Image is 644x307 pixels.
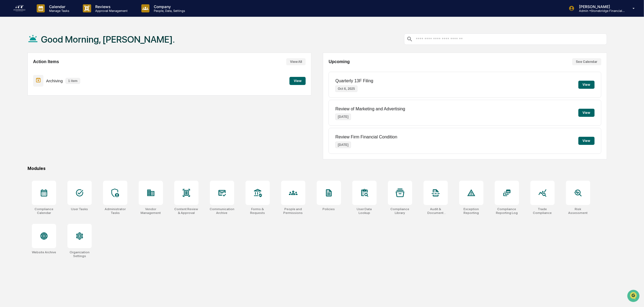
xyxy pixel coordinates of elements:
[54,91,65,95] span: Pylon
[459,207,483,215] div: Exception Reporting
[45,9,72,13] p: Manage Tasks
[91,4,131,9] p: Reviews
[32,250,56,254] div: Website Archive
[66,78,80,84] p: 1 item
[289,78,306,83] a: View
[335,86,357,92] p: Oct 6, 2025
[139,207,163,215] div: Vendor Management
[18,47,68,51] div: We're available if you need us!
[149,4,188,9] p: Company
[335,135,397,139] p: Review Firm Financial Condition
[18,41,88,47] div: Start new chat
[5,79,10,83] div: 🔎
[11,78,34,84] span: Data Lookup
[33,59,59,64] h2: Action Items
[11,68,35,73] span: Preclearance
[578,109,595,117] button: View
[575,4,625,9] p: [PERSON_NAME]
[174,207,199,215] div: Content Review & Approval
[335,107,405,111] p: Review of Marketing and Advertising
[67,250,92,258] div: Organization Settings
[5,11,98,20] p: How can we help?
[38,91,65,95] a: Powered byPylon
[627,289,641,304] iframe: Open customer support
[28,166,607,171] div: Modules
[566,207,590,215] div: Risk Assessment
[575,9,625,13] p: Admin • Stonebridge Financial Group
[210,207,234,215] div: Communications Archive
[335,79,373,83] p: Quarterly 13F Filing
[578,81,595,89] button: View
[388,207,412,215] div: Compliance Library
[45,4,72,9] p: Calendar
[3,76,36,86] a: 🔎Data Lookup
[335,142,351,148] p: [DATE]
[71,207,88,211] div: User Tasks
[41,34,175,45] h1: Good Morning, [PERSON_NAME].
[39,69,43,73] div: 🗄️
[92,43,98,49] button: Start new chat
[5,41,15,51] img: 1746055101610-c473b297-6a78-478c-a979-82029cc54cd1
[495,207,519,215] div: Compliance Reporting Log
[329,59,350,64] h2: Upcoming
[46,79,63,83] p: Archiving
[530,207,555,215] div: Trade Compliance
[149,9,188,13] p: People, Data, Settings
[335,114,351,120] p: [DATE]
[424,207,448,215] div: Audit & Document Logs
[572,58,601,65] button: See Calendar
[289,77,306,85] button: View
[3,66,37,76] a: 🖐️Preclearance
[103,207,127,215] div: Administrator Tasks
[352,207,377,215] div: User Data Lookup
[281,207,305,215] div: People and Permissions
[37,66,69,76] a: 🗄️Attestations
[286,58,306,65] button: View All
[246,207,270,215] div: Forms & Requests
[578,137,595,145] button: View
[323,207,335,211] div: Policies
[13,4,26,13] img: logo
[45,68,67,73] span: Attestations
[5,69,10,73] div: 🖐️
[32,207,56,215] div: Compliance Calendar
[91,9,131,13] p: Approval Management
